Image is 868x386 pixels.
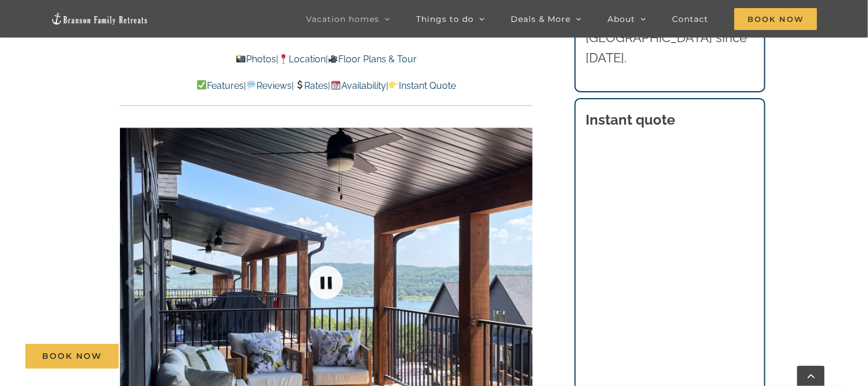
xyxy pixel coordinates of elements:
[331,80,341,89] img: 📆
[246,80,292,91] a: Reviews
[42,351,102,361] span: Book Now
[25,344,119,369] a: Book Now
[51,12,148,25] img: Branson Family Retreats Logo
[295,80,304,89] img: 💲
[236,54,276,65] a: Photos
[120,78,533,93] p: | | | |
[734,8,817,30] span: Book Now
[120,52,533,67] p: | |
[329,54,338,63] img: 🎥
[416,15,474,23] span: Things to do
[511,15,571,23] span: Deals & More
[247,80,256,89] img: 💬
[197,80,206,89] img: ✅
[279,54,288,63] img: 📍
[331,80,386,91] a: Availability
[197,80,244,91] a: Features
[607,15,635,23] span: About
[236,54,246,63] img: 📸
[306,15,379,23] span: Vacation homes
[328,54,417,65] a: Floor Plans & Tour
[388,80,456,91] a: Instant Quote
[294,80,328,91] a: Rates
[389,80,398,89] img: 👉
[278,54,326,65] a: Location
[672,15,708,23] span: Contact
[586,111,675,128] strong: Instant quote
